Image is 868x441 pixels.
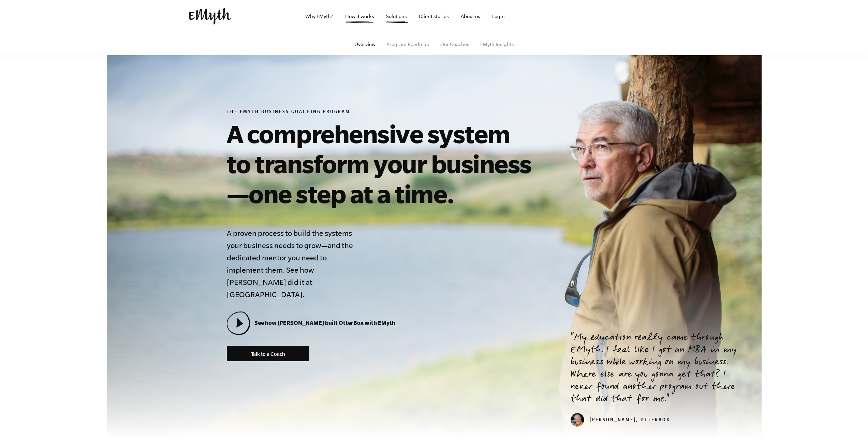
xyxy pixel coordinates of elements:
h1: A comprehensive system to transform your business—one step at a time. [227,119,538,209]
img: Curt Richardson, OtterBox [571,413,584,427]
cite: [PERSON_NAME], OtterBox [571,418,670,423]
iframe: Embedded CTA [608,9,680,24]
a: Overview [354,42,376,47]
a: Program Roadmap [386,42,429,47]
iframe: Chat Widget [834,408,868,441]
a: See how [PERSON_NAME] built OtterBox with EMyth [227,319,395,326]
h6: The EMyth Business Coaching Program [227,109,538,116]
a: EMyth Insights [480,42,514,47]
p: My education really came through EMyth. I feel like I got an MBA in my business while working on ... [571,332,745,406]
iframe: Embedded CTA [533,9,605,24]
a: Talk to a Coach [227,346,309,361]
a: Our Coaches [440,42,469,47]
h4: A proven process to build the systems your business needs to grow—and the dedicated mentor you ne... [227,227,358,301]
img: EMyth [189,8,231,25]
span: Talk to a Coach [251,351,285,357]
